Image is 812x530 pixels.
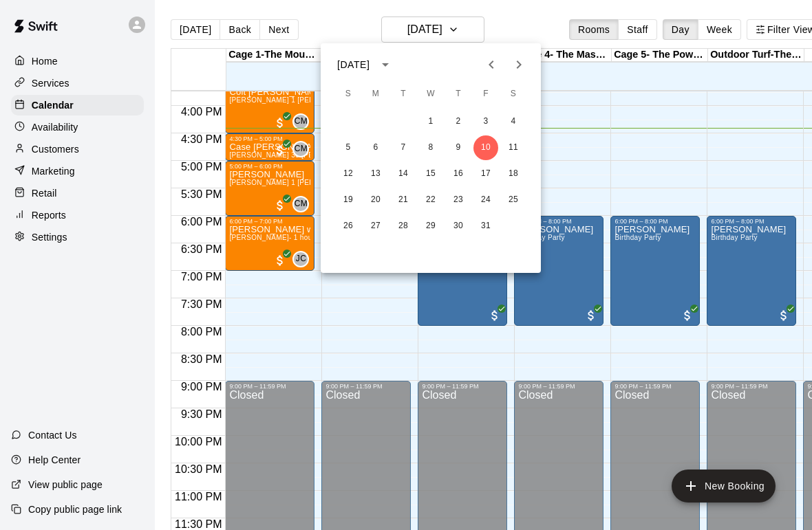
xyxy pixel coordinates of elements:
[418,188,443,212] button: 22
[363,188,388,212] button: 20
[446,214,471,239] button: 30
[473,80,498,108] span: Friday
[391,214,416,239] button: 28
[446,109,471,134] button: 2
[418,109,443,134] button: 1
[473,135,498,160] button: 10
[374,53,397,76] button: calendar view is open, switch to year view
[418,214,443,239] button: 29
[391,188,416,212] button: 21
[363,80,388,108] span: Monday
[473,109,498,134] button: 3
[473,188,498,212] button: 24
[336,80,361,108] span: Sunday
[505,51,533,78] button: Next month
[391,80,416,108] span: Tuesday
[336,135,361,160] button: 5
[418,162,443,186] button: 15
[336,214,361,239] button: 26
[501,80,526,108] span: Saturday
[501,162,526,186] button: 18
[446,135,471,160] button: 9
[336,188,361,212] button: 19
[336,162,361,186] button: 12
[446,162,471,186] button: 16
[418,80,443,108] span: Wednesday
[501,135,526,160] button: 11
[418,135,443,160] button: 8
[501,109,526,134] button: 4
[363,135,388,160] button: 6
[363,162,388,186] button: 13
[391,135,416,160] button: 7
[501,188,526,212] button: 25
[446,80,471,108] span: Thursday
[391,162,416,186] button: 14
[473,214,498,239] button: 31
[446,188,471,212] button: 23
[473,162,498,186] button: 17
[337,58,370,72] div: [DATE]
[478,51,505,78] button: Previous month
[363,214,388,239] button: 27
